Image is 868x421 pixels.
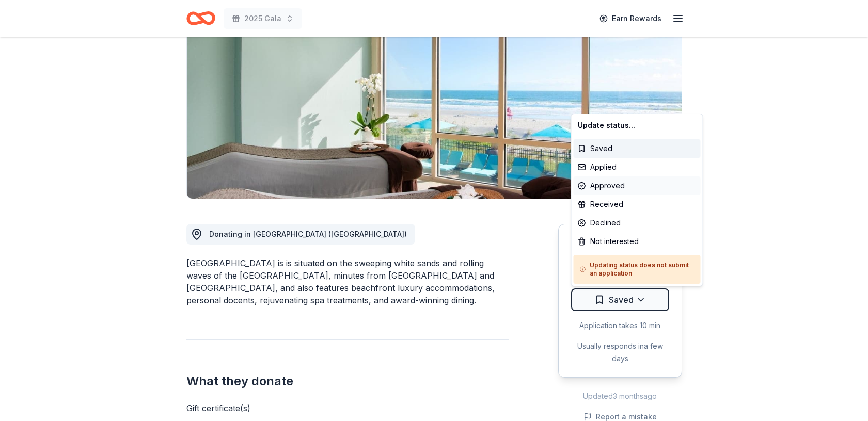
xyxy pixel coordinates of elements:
[574,116,701,135] div: Update status...
[574,139,701,158] div: Saved
[580,261,695,278] h5: Updating status does not submit an application
[574,195,701,214] div: Received
[574,158,701,176] div: Applied
[574,232,701,251] div: Not interested
[244,12,281,25] span: 2025 Gala
[574,214,701,232] div: Declined
[574,176,701,195] div: Approved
